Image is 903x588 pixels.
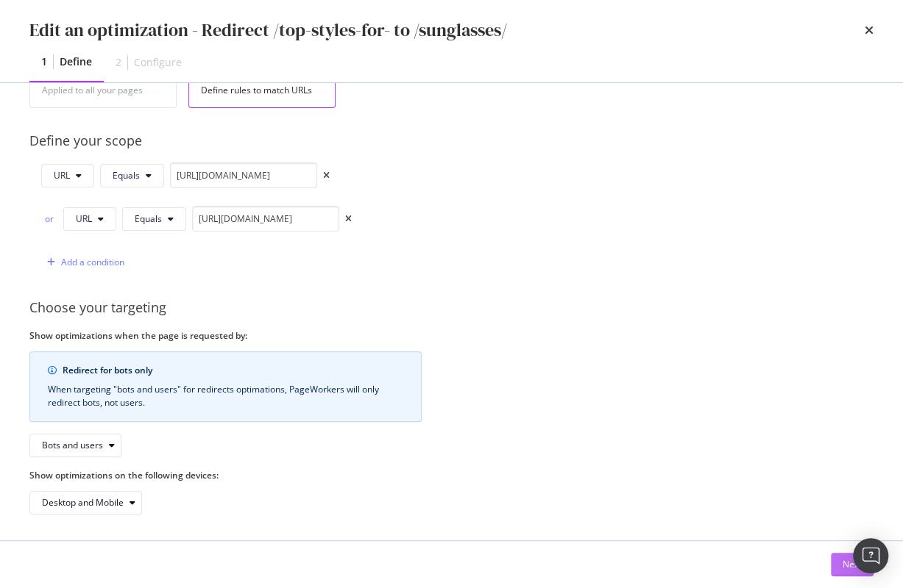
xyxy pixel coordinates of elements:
div: Define [60,54,92,69]
div: Bots and users [42,441,103,450]
div: 2 [116,55,121,70]
div: Edit an optimization - Redirect /top-styles-for- to /sunglasses/ [29,18,507,43]
span: Equals [113,169,140,182]
button: Equals [122,207,186,231]
div: info banner [29,351,422,422]
label: Show optimizations when the page is requested by: [29,329,422,342]
div: Applied to all your pages [42,85,164,96]
button: Next [831,553,874,576]
div: times [865,18,874,43]
span: Equals [135,212,162,225]
label: Show optimizations on the following devices: [29,469,422,481]
div: or [41,212,57,225]
button: Equals [100,164,164,187]
div: times [345,215,352,223]
button: Bots and users [29,434,121,457]
button: Add a condition [41,251,124,274]
div: 1 [41,54,47,69]
div: Desktop and Mobile [42,498,124,507]
div: Define rules to match URLs [201,85,323,96]
div: Configure [134,55,182,70]
span: URL [54,169,70,182]
button: URL [41,164,94,187]
span: URL [76,212,92,225]
div: Open Intercom Messenger [853,538,888,573]
button: URL [63,207,116,231]
button: Desktop and Mobile [29,491,142,514]
div: Add a condition [61,256,124,268]
div: times [323,171,330,180]
div: Redirect for bots only [63,364,403,377]
div: Define your scope [29,132,874,151]
div: Next [843,558,862,570]
div: When targeting "bots and users" for redirects optimations, PageWorkers will only redirect bots, n... [48,383,403,409]
div: Choose your targeting [29,298,874,318]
